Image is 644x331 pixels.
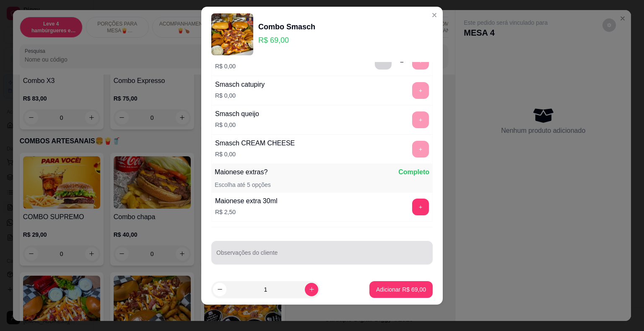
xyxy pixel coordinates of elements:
p: R$ 0,00 [215,150,295,158]
p: R$ 0,00 [215,121,259,129]
input: Observações do cliente [216,252,428,260]
p: Adicionar R$ 69,00 [376,285,426,294]
p: R$ 0,00 [215,62,265,70]
button: Close [428,8,441,22]
div: Combo Smasch [258,21,315,33]
img: product-image [211,13,253,55]
button: decrease-product-quantity [213,283,226,296]
p: R$ 2,50 [215,208,278,216]
button: increase-product-quantity [305,283,318,296]
p: Escolha até 5 opções [215,181,271,189]
p: R$ 69,00 [258,34,315,46]
button: add [412,199,429,215]
p: Completo [398,167,429,177]
p: R$ 0,00 [215,91,265,100]
div: Smasch queijo [215,109,259,119]
div: Smasch CREAM CHEESE [215,138,295,148]
button: Adicionar R$ 69,00 [369,281,433,298]
div: Smasch catupiry [215,80,265,90]
div: Maionese extra 30ml [215,196,278,206]
p: Maionese extras? [215,167,267,177]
